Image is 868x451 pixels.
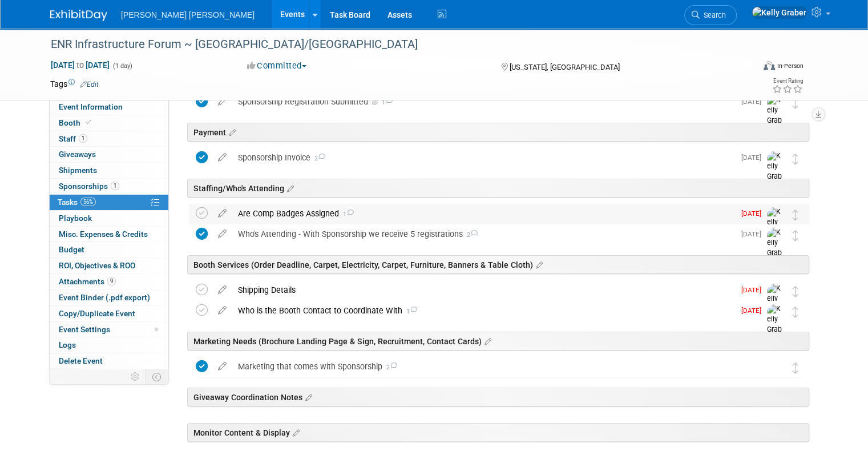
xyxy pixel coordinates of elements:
span: [DATE] [741,230,767,238]
img: Kelly Graber [767,360,782,375]
span: Shipments [59,166,97,175]
img: Kelly Graber [767,228,784,268]
div: In-Person [777,62,804,70]
span: [PERSON_NAME] [PERSON_NAME] [121,10,255,19]
div: Sponsorship Invoice [232,148,734,167]
div: Marketing Needs (Brochure Landing Page & Sign, Recruitment, Contact Cards) [187,332,809,351]
a: Edit sections [482,335,491,347]
div: Who's Attending - With Sponsorship we receive 5 registrations [232,224,734,244]
a: Attachments9 [50,274,168,289]
span: Booth [59,118,94,127]
a: Event Information [50,99,168,115]
span: Misc. Expenses & Credits [59,229,148,239]
div: Shipping Details [232,280,734,300]
a: Budget [50,242,168,257]
span: 9 [107,277,116,285]
span: [DATE] [741,98,767,106]
img: Kelly Graber [767,284,784,324]
a: edit [212,305,232,316]
i: Booth reservation complete [86,119,91,126]
span: Search [700,11,726,19]
a: Delete Event [50,353,168,369]
a: Edit [80,80,99,88]
a: Copy/Duplicate Event [50,306,168,321]
span: ROI, Objectives & ROO [59,261,135,270]
a: Giveaways [50,147,168,162]
a: Search [684,5,737,25]
a: Logs [50,337,168,353]
span: Attachments [59,277,116,286]
span: 1 [79,134,87,143]
a: Edit sections [290,426,300,438]
span: Budget [59,245,84,254]
span: Staff [59,134,87,143]
span: 1 [111,182,119,190]
a: Edit sections [284,182,294,194]
span: Event Binder (.pdf export) [59,293,150,302]
span: Modified Layout [155,328,158,331]
img: Kelly Graber [767,151,784,192]
i: Move task [793,210,798,220]
div: ENR Infrastructure Forum ~ [GEOGRAPHIC_DATA]/[GEOGRAPHIC_DATA] [47,34,740,55]
div: Sponsorship Registration Submitted [232,92,734,111]
span: 56% [80,198,96,206]
td: Tags [50,78,99,90]
i: Move task [793,98,798,108]
a: Playbook [50,211,168,226]
div: Who is the Booth Contact to Coordinate With [232,301,734,320]
a: edit [212,229,232,239]
span: 1 [380,99,393,106]
a: Shipments [50,163,168,178]
button: Committed [243,60,311,72]
span: Logs [59,340,76,349]
a: Tasks56% [50,195,168,210]
span: Event Settings [59,325,110,334]
a: edit [212,208,232,219]
span: Giveaways [59,150,96,159]
span: [US_STATE], [GEOGRAPHIC_DATA] [510,63,620,71]
span: Copy/Duplicate Event [59,309,135,318]
a: ROI, Objectives & ROO [50,258,168,273]
div: Booth Services (Order Deadline, Carpet, Electricity, Carpet, Furniture, Banners & Table Cloth) [187,255,809,274]
div: Marketing that comes with Sponsorship [232,357,744,376]
span: Tasks [58,198,96,207]
div: Monitor Content & Display [187,423,809,442]
span: [DATE] [741,154,767,162]
a: Staff1 [50,131,168,147]
i: Move task [793,230,798,241]
td: Toggle Event Tabs [146,369,169,384]
a: Booth [50,115,168,131]
a: edit [212,152,232,163]
div: Staffing/Who's Attending [187,179,809,198]
span: (1 day) [112,62,132,70]
span: 2 [310,155,325,162]
i: Move task [793,286,798,297]
a: Event Binder (.pdf export) [50,290,168,305]
img: Format-Inperson.png [764,61,775,70]
div: Event Format [692,59,804,76]
img: Kelly Graber [767,207,784,248]
img: Kelly Graber [767,304,784,345]
a: Event Settings [50,322,168,337]
a: Edit sections [226,126,236,138]
a: edit [212,361,232,372]
span: 1 [402,308,417,315]
a: Misc. Expenses & Credits [50,227,168,242]
i: Move task [793,363,798,373]
i: Move task [793,154,798,164]
td: Personalize Event Tab Strip [126,369,146,384]
a: edit [212,96,232,107]
a: Edit sections [533,259,543,270]
span: 2 [382,364,397,371]
span: Playbook [59,214,92,223]
a: edit [212,285,232,295]
span: [DATE] [741,307,767,315]
a: Edit sections [302,391,312,402]
i: Move task [793,307,798,317]
img: ExhibitDay [50,10,107,21]
div: Event Rating [772,78,803,84]
span: 1 [339,211,354,218]
a: Sponsorships1 [50,179,168,194]
div: Are Comp Badges Assigned [232,204,734,223]
span: [DATE] [741,210,767,218]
